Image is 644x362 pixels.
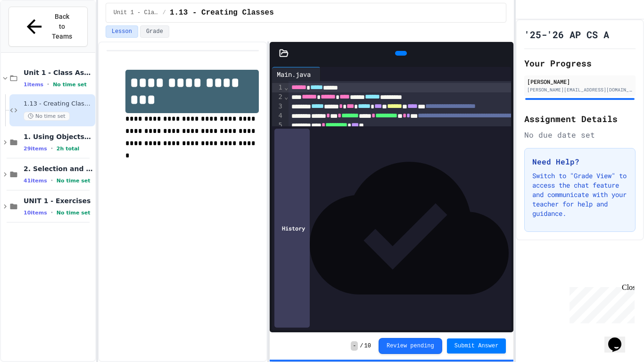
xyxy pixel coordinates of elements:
[447,338,506,354] button: Submit Answer
[24,178,47,184] span: 41 items
[57,178,91,184] span: No time set
[360,342,363,350] span: /
[24,197,93,205] span: UNIT 1 - Exercises
[24,112,70,121] span: No time set
[524,28,609,41] h1: '25-'26 AP CS A
[527,77,633,86] div: [PERSON_NAME]
[272,92,284,102] div: 2
[566,283,635,323] iframe: chat widget
[272,67,321,81] div: Main.java
[170,7,274,18] span: 1.13 - Creating Classes
[454,342,499,350] span: Submit Answer
[140,25,169,38] button: Grade
[364,342,371,350] span: 10
[24,68,93,77] span: Unit 1 - Class Assignments
[274,129,310,328] div: History
[379,338,442,354] button: Review pending
[532,156,627,167] h3: Need Help?
[24,165,93,173] span: 2. Selection and Iteration
[4,4,65,60] div: Chat with us now!Close
[8,7,88,47] button: Back to Teams
[57,210,91,216] span: No time set
[163,9,166,16] span: /
[24,82,43,88] span: 1 items
[272,102,284,111] div: 3
[524,112,636,125] h2: Assignment Details
[524,129,636,140] div: No due date set
[53,82,87,88] span: No time set
[272,69,315,79] div: Main.java
[284,93,289,100] span: Fold line
[272,121,284,130] div: 5
[106,25,138,38] button: Lesson
[532,171,627,218] p: Switch to "Grade View" to access the chat feature and communicate with your teacher for help and ...
[24,210,47,216] span: 10 items
[51,12,73,41] span: Back to Teams
[57,146,80,152] span: 2h total
[114,9,159,16] span: Unit 1 - Class Assignments
[604,324,635,353] iframe: chat widget
[24,146,47,152] span: 29 items
[51,209,53,216] span: •
[524,57,636,70] h2: Your Progress
[24,100,93,108] span: 1.13 - Creating Classes
[272,83,284,92] div: 1
[51,177,53,184] span: •
[351,341,358,351] span: -
[272,111,284,121] div: 4
[47,81,49,88] span: •
[51,145,53,152] span: •
[24,132,93,141] span: 1. Using Objects and Methods
[527,86,633,93] div: [PERSON_NAME][EMAIL_ADDRESS][DOMAIN_NAME]
[284,83,289,91] span: Fold line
